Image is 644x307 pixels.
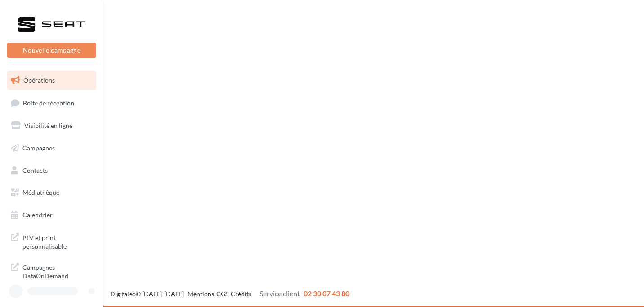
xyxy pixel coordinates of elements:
[23,99,74,106] span: Boîte de réception
[22,166,48,174] span: Contacts
[23,76,55,84] span: Opérations
[7,43,96,58] button: Nouvelle campagne
[22,189,59,196] span: Médiathèque
[24,122,72,129] span: Visibilité en ligne
[110,290,136,298] a: Digitaleo
[188,290,214,298] a: Mentions
[304,289,349,298] span: 02 30 07 43 80
[5,228,98,254] a: PLV et print personnalisable
[5,116,98,135] a: Visibilité en ligne
[216,290,228,298] a: CGS
[5,161,98,180] a: Contacts
[5,93,98,113] a: Boîte de réception
[259,289,300,298] span: Service client
[110,290,349,298] span: © [DATE]-[DATE] - - -
[5,206,98,224] a: Calendrier
[5,258,98,284] a: Campagnes DataOnDemand
[22,144,55,152] span: Campagnes
[231,290,251,298] a: Crédits
[22,211,53,219] span: Calendrier
[22,232,93,251] span: PLV et print personnalisable
[5,183,98,202] a: Médiathèque
[5,139,98,158] a: Campagnes
[5,71,98,90] a: Opérations
[22,261,93,281] span: Campagnes DataOnDemand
